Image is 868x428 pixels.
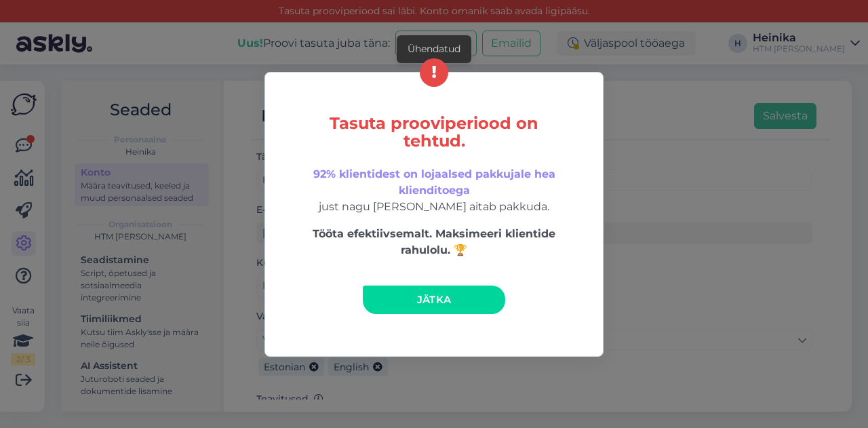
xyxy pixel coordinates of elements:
[313,168,555,197] span: 92% klientidest on lojaalsed pakkujale hea klienditoega
[363,286,505,314] a: Jätka
[294,226,574,258] p: Tööta efektiivsemalt. Maksimeeri klientide rahulolu. 🏆
[294,166,574,215] p: just nagu [PERSON_NAME] aitab pakkuda.
[417,293,452,306] span: Jätka
[294,115,574,150] h5: Tasuta prooviperiood on tehtud.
